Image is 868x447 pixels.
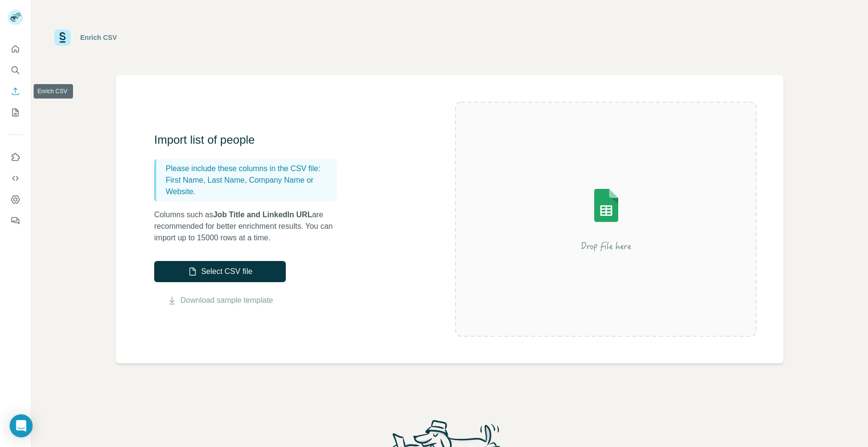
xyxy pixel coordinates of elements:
[8,104,23,121] button: My lists
[166,163,333,174] p: Please include these columns in the CSV file:
[10,414,33,437] div: Open Intercom Messenger
[154,132,346,148] h3: Import list of people
[213,211,312,219] span: Job Title and LinkedIn URL
[181,295,273,306] a: Download sample template
[8,170,23,187] button: Use Surfe API
[154,209,346,244] p: Columns such as are recommended for better enrichment results. You can import up to 15000 rows at...
[8,149,23,166] button: Use Surfe on LinkedIn
[8,83,23,100] button: Enrich CSV
[54,29,71,46] img: Surfe Logo
[154,261,286,282] button: Select CSV file
[154,295,286,306] button: Download sample template
[520,161,693,277] img: Surfe Illustration - Drop file here or select below
[166,174,333,198] p: First Name, Last Name, Company Name or Website.
[8,212,23,229] button: Feedback
[8,191,23,208] button: Dashboard
[80,33,117,42] div: Enrich CSV
[8,62,23,79] button: Search
[8,40,23,58] button: Quick start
